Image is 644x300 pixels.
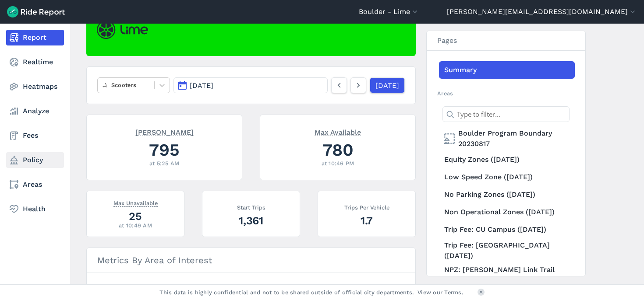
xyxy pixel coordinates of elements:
[439,263,575,287] a: NPZ: [PERSON_NAME] Link Trail ([DATE])
[359,7,419,17] button: Boulder - Lime
[213,213,289,228] div: 1,361
[237,202,265,211] span: Start Trips
[190,81,213,90] span: [DATE]
[6,152,64,168] a: Policy
[97,209,173,224] div: 25
[271,159,405,167] div: at 10:46 PM
[6,177,64,192] a: Areas
[439,168,575,186] a: Low Speed Zone ([DATE])
[344,202,389,211] span: Trips Per Vehicle
[329,213,405,228] div: 1.7
[427,31,585,51] h3: Pages
[97,138,231,162] div: 795
[87,248,415,272] h3: Metrics By Area of Interest
[439,61,575,79] a: Summary
[6,103,64,119] a: Analyze
[439,238,575,263] a: Trip Fee: [GEOGRAPHIC_DATA] ([DATE])
[447,7,637,17] button: [PERSON_NAME][EMAIL_ADDRESS][DOMAIN_NAME]
[439,151,575,168] a: Equity Zones ([DATE])
[6,79,64,94] a: Heatmaps
[135,127,194,136] span: [PERSON_NAME]
[6,201,64,217] a: Health
[92,283,400,299] input: Search areas
[6,30,64,45] a: Report
[97,21,148,39] img: Lime
[6,54,64,70] a: Realtime
[97,159,231,167] div: at 5:25 AM
[442,106,570,122] input: Type to filter...
[439,126,575,151] a: Boulder Program Boundary 20230817
[439,186,575,203] a: No Parking Zones ([DATE])
[271,138,405,162] div: 780
[418,288,464,297] a: View our Terms.
[437,89,575,98] h2: Areas
[113,198,158,207] span: Max Unavailable
[439,221,575,238] a: Trip Fee: CU Campus ([DATE])
[370,77,405,93] a: [DATE]
[439,203,575,221] a: Non Operational Zones ([DATE])
[6,128,64,143] a: Fees
[315,127,361,136] span: Max Available
[97,221,173,230] div: at 10:49 AM
[7,6,65,17] img: Ride Report
[173,77,328,93] button: [DATE]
